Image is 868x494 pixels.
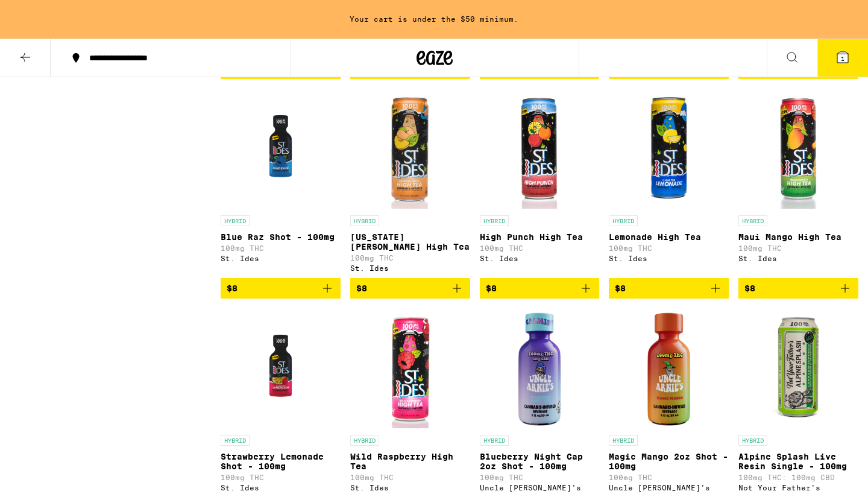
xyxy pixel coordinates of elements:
[738,244,858,252] p: 100mg THC
[480,435,509,446] p: HYBRID
[480,278,600,299] button: Add to bag
[480,452,600,471] p: Blueberry Night Cap 2oz Shot - 100mg
[738,435,767,446] p: HYBRID
[350,278,470,299] button: Add to bag
[480,255,600,262] div: St. Ides
[609,89,729,209] img: St. Ides - Lemonade High Tea
[486,283,497,293] span: $8
[350,473,470,481] p: 100mg THC
[356,283,367,293] span: $8
[609,278,729,299] button: Add to bag
[738,215,767,226] p: HYBRID
[738,232,858,242] p: Maui Mango High Tea
[221,244,341,252] p: 100mg THC
[350,215,379,226] p: HYBRID
[221,308,341,429] img: St. Ides - Strawberry Lemonade Shot - 100mg
[350,435,379,446] p: HYBRID
[738,89,858,278] a: Open page for Maui Mango High Tea from St. Ides
[609,484,729,492] div: Uncle [PERSON_NAME]'s
[480,89,600,209] img: St. Ides - High Punch High Tea
[221,215,250,226] p: HYBRID
[738,452,858,471] p: Alpine Splash Live Resin Single - 100mg
[227,283,237,293] span: $8
[609,89,729,278] a: Open page for Lemonade High Tea from St. Ides
[221,255,341,262] div: St. Ides
[744,283,755,293] span: $8
[609,232,729,242] p: Lemonade High Tea
[221,473,341,481] p: 100mg THC
[609,308,729,429] img: Uncle Arnie's - Magic Mango 2oz Shot - 100mg
[350,89,470,209] img: St. Ides - Georgia Peach High Tea
[480,308,600,429] img: Uncle Arnie's - Blueberry Night Cap 2oz Shot - 100mg
[221,278,341,299] button: Add to bag
[738,278,858,299] button: Add to bag
[350,452,470,471] p: Wild Raspberry High Tea
[221,89,341,278] a: Open page for Blue Raz Shot - 100mg from St. Ides
[480,484,600,492] div: Uncle [PERSON_NAME]'s
[221,435,250,446] p: HYBRID
[350,308,470,429] img: St. Ides - Wild Raspberry High Tea
[480,232,600,242] p: High Punch High Tea
[221,484,341,492] div: St. Ides
[609,244,729,252] p: 100mg THC
[841,55,844,62] span: 1
[609,473,729,481] p: 100mg THC
[738,473,858,481] p: 100mg THC: 100mg CBD
[738,484,858,492] div: Not Your Father's
[609,255,729,262] div: St. Ides
[480,244,600,252] p: 100mg THC
[480,215,509,226] p: HYBRID
[738,255,858,262] div: St. Ides
[350,232,470,252] p: [US_STATE][PERSON_NAME] High Tea
[350,254,470,262] p: 100mg THC
[350,484,470,492] div: St. Ides
[480,89,600,278] a: Open page for High Punch High Tea from St. Ides
[221,452,341,471] p: Strawberry Lemonade Shot - 100mg
[350,89,470,278] a: Open page for Georgia Peach High Tea from St. Ides
[609,215,638,226] p: HYBRID
[480,473,600,481] p: 100mg THC
[738,89,858,209] img: St. Ides - Maui Mango High Tea
[221,232,341,242] p: Blue Raz Shot - 100mg
[609,452,729,471] p: Magic Mango 2oz Shot - 100mg
[738,308,858,429] img: Not Your Father's - Alpine Splash Live Resin Single - 100mg
[817,39,868,77] button: 1
[350,264,470,272] div: St. Ides
[609,435,638,446] p: HYBRID
[221,89,341,209] img: St. Ides - Blue Raz Shot - 100mg
[615,283,626,293] span: $8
